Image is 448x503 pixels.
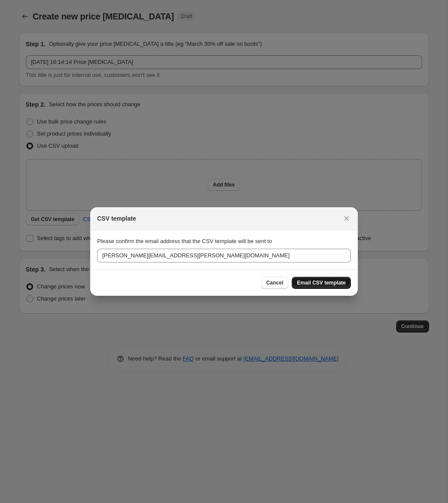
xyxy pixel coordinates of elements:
h2: CSV template [97,214,136,223]
span: Email CSV template [297,279,346,286]
span: Cancel [266,279,283,286]
button: Email CSV template [292,277,351,289]
button: Close [341,212,353,225]
button: Cancel [261,277,288,289]
span: Please confirm the email address that the CSV template will be sent to [97,238,272,244]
